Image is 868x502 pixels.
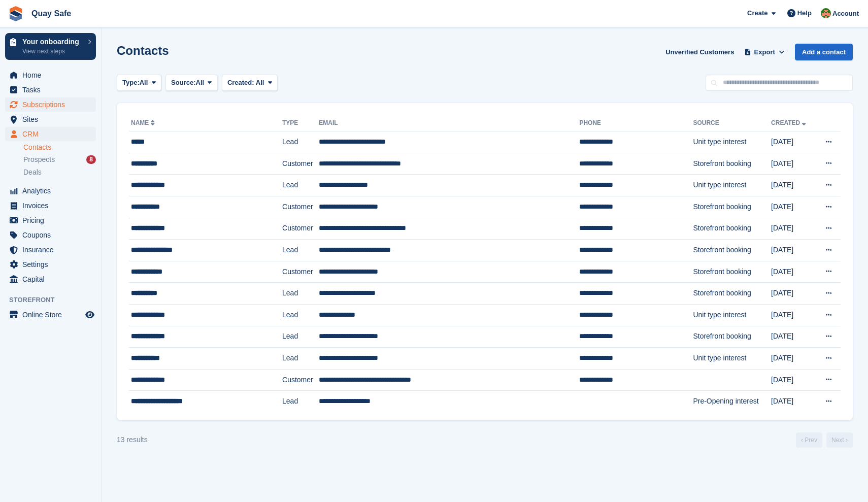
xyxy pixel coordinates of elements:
a: menu [5,308,96,322]
td: Customer [282,153,319,175]
span: Sites [22,112,83,126]
p: View next steps [22,47,83,56]
td: Unit type interest [693,348,771,370]
button: Source: All [165,75,218,91]
td: Customer [282,218,319,240]
span: Account [832,9,859,19]
a: Quay Safe [27,5,75,22]
td: Pre-Opening interest [693,391,771,412]
a: menu [5,83,96,97]
a: Next [826,432,853,448]
td: [DATE] [771,348,815,370]
td: Unit type interest [693,175,771,196]
td: Customer [282,369,319,391]
a: Name [131,119,157,126]
span: Analytics [22,184,83,198]
a: menu [5,184,96,198]
img: Fiona Connor [821,8,831,18]
td: Lead [282,175,319,196]
span: CRM [22,127,83,141]
td: [DATE] [771,240,815,261]
button: Export [742,44,787,60]
span: Prospects [23,155,55,164]
span: Pricing [22,213,83,227]
img: stora-icon-8386f47178a22dfd0bd8f6a31ec36ba5ce8667c1dd55bd0f319d3a0aa187defe.svg [8,6,23,21]
td: Lead [282,304,319,326]
td: [DATE] [771,369,815,391]
span: Type: [122,78,140,88]
span: Export [754,47,775,57]
td: Lead [282,283,319,305]
a: menu [5,272,96,286]
button: Type: All [117,75,161,91]
td: [DATE] [771,304,815,326]
td: Customer [282,196,319,218]
a: menu [5,213,96,227]
span: All [196,78,205,88]
a: Contacts [23,143,96,152]
td: [DATE] [771,391,815,412]
span: Online Store [22,308,83,322]
td: Lead [282,348,319,370]
td: Customer [282,261,319,283]
span: Source: [171,78,195,88]
a: Unverified Customers [661,44,738,60]
span: Insurance [22,243,83,257]
h1: Contacts [117,44,169,57]
td: Storefront booking [693,153,771,175]
a: Preview store [84,309,96,321]
td: Storefront booking [693,283,771,305]
span: Home [22,68,83,82]
span: All [256,79,264,86]
th: Phone [579,115,693,131]
td: [DATE] [771,131,815,153]
a: Deals [23,167,96,178]
th: Email [319,115,579,131]
span: Deals [23,168,42,177]
span: Coupons [22,228,83,242]
td: Unit type interest [693,304,771,326]
td: Unit type interest [693,131,771,153]
td: [DATE] [771,218,815,240]
td: Lead [282,131,319,153]
span: Created: [227,79,254,86]
a: Add a contact [795,44,853,60]
a: Prospects 8 [23,154,96,165]
td: [DATE] [771,261,815,283]
a: menu [5,97,96,112]
a: menu [5,112,96,126]
a: menu [5,243,96,257]
td: [DATE] [771,326,815,348]
td: Storefront booking [693,218,771,240]
td: Storefront booking [693,240,771,261]
th: Source [693,115,771,131]
td: Storefront booking [693,261,771,283]
a: Previous [796,432,822,448]
a: menu [5,68,96,82]
td: [DATE] [771,153,815,175]
td: [DATE] [771,196,815,218]
span: Invoices [22,198,83,213]
span: Settings [22,257,83,272]
a: Your onboarding View next steps [5,33,96,60]
span: All [140,78,148,88]
a: menu [5,228,96,242]
td: [DATE] [771,283,815,305]
td: Lead [282,240,319,261]
td: Storefront booking [693,196,771,218]
a: Created [771,119,808,126]
td: Lead [282,391,319,412]
span: Storefront [9,295,101,305]
span: Create [747,8,767,18]
span: Subscriptions [22,97,83,112]
td: Lead [282,326,319,348]
span: Tasks [22,83,83,97]
div: 13 results [117,434,148,445]
span: Capital [22,272,83,286]
div: 8 [86,155,96,164]
nav: Page [794,432,855,448]
th: Type [282,115,319,131]
a: menu [5,257,96,272]
a: menu [5,127,96,141]
td: Storefront booking [693,326,771,348]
